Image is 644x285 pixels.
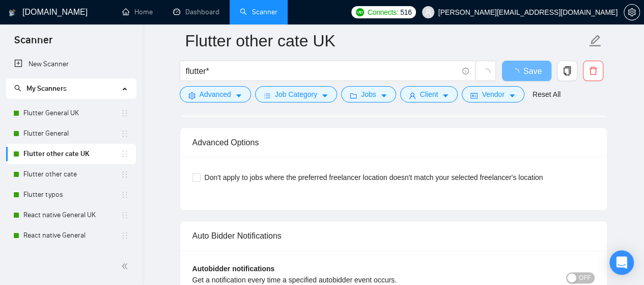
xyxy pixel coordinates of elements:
span: holder [121,150,129,158]
span: setting [624,8,639,16]
li: React native other cate [6,246,136,266]
span: search [14,85,21,92]
span: loading [511,68,523,76]
span: Advanced [200,89,231,100]
span: caret-down [321,92,328,99]
span: caret-down [380,92,387,99]
button: delete [583,61,603,81]
li: Flutter other cate [6,164,136,185]
li: React native General [6,225,136,246]
button: Save [502,61,551,81]
span: holder [121,129,129,138]
div: Advanced Options [192,128,595,157]
a: setting [624,8,640,16]
span: idcard [470,92,478,99]
a: Flutter typos [23,185,121,205]
span: user [425,9,432,16]
span: double-left [121,261,131,271]
span: setting [188,92,195,99]
span: caret-down [509,92,516,99]
span: delete [583,66,603,75]
span: user [409,92,416,99]
a: Flutter other cate UK [23,144,121,164]
a: React native General UK [23,205,121,225]
li: Flutter other cate UK [6,144,136,164]
span: Client [420,89,438,100]
span: Connects: [368,7,398,18]
div: Open Intercom Messenger [609,250,634,275]
button: copy [557,61,577,81]
span: caret-down [442,92,449,99]
span: holder [121,231,129,240]
span: bars [264,92,271,99]
b: Autobidder notifications [192,265,275,273]
a: React native General [23,225,121,246]
button: settingAdvancedcaret-down [180,86,251,102]
input: Search Freelance Jobs... [186,65,458,77]
span: holder [121,109,129,117]
input: Scanner name... [185,28,586,54]
span: 516 [400,7,411,18]
span: edit [589,34,602,47]
span: My Scanners [26,84,67,93]
span: Vendor [482,89,504,100]
li: Flutter typos [6,185,136,205]
button: setting [624,4,640,20]
button: barsJob Categorycaret-down [255,86,337,102]
li: New Scanner [6,54,136,74]
span: holder [121,211,129,219]
a: Flutter General UK [23,103,121,123]
li: Flutter General [6,123,136,144]
div: Auto Bidder Notifications [192,221,595,250]
a: dashboardDashboard [173,8,219,16]
a: Flutter other cate [23,164,121,185]
img: upwork-logo.png [356,8,364,16]
a: New Scanner [14,54,128,74]
button: idcardVendorcaret-down [462,86,524,102]
span: Jobs [361,89,376,100]
li: Flutter General UK [6,103,136,123]
span: info-circle [462,68,469,74]
span: loading [481,68,490,77]
span: My Scanners [14,84,67,93]
a: searchScanner [240,8,277,16]
span: Job Category [275,89,317,100]
a: Flutter General [23,123,121,144]
button: userClientcaret-down [400,86,458,102]
span: Don't apply to jobs where the preferred freelancer location doesn't match your selected freelance... [201,172,547,183]
button: folderJobscaret-down [341,86,396,102]
span: Save [523,65,542,77]
a: homeHome [122,8,153,16]
span: caret-down [235,92,242,99]
li: React native General UK [6,205,136,225]
span: holder [121,170,129,178]
span: copy [557,66,577,75]
span: folder [350,92,357,99]
span: Scanner [6,33,61,54]
span: OFF [579,272,591,283]
a: Reset All [533,89,561,100]
span: holder [121,191,129,199]
img: logo [9,5,16,21]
